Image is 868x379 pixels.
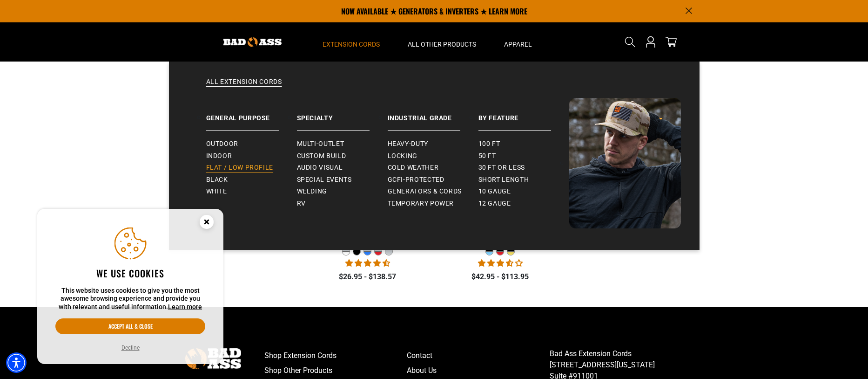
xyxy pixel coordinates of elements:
a: Shop Other Products [264,363,407,378]
span: Flat / Low Profile [206,164,274,172]
span: Outdoor [206,140,238,148]
a: Generators & Cords [388,186,478,198]
img: Bad Ass Extension Cords [223,37,282,47]
span: Temporary Power [388,200,454,208]
summary: Search [623,34,638,49]
p: This website uses cookies to give you the most awesome browsing experience and provide you with r... [55,287,205,311]
div: Accessibility Menu [6,352,27,373]
div: $26.95 - $138.57 [309,271,427,283]
summary: Extension Cords [309,22,394,62]
aside: Cookie Consent [37,209,223,365]
span: 10 gauge [478,187,511,196]
span: Audio Visual [297,164,343,172]
a: Custom Build [297,150,388,162]
a: Black [206,174,297,186]
span: Apparel [504,40,532,48]
a: Audio Visual [297,162,388,174]
span: 3.67 stars [478,259,523,268]
a: Cold Weather [388,162,478,174]
a: 50 ft [478,150,569,162]
a: 10 gauge [478,186,569,198]
span: White [206,187,227,196]
h2: We use cookies [55,267,205,279]
a: 100 ft [478,138,569,150]
summary: All Other Products [394,22,490,62]
span: Cold Weather [388,164,439,172]
a: Flat / Low Profile [206,162,297,174]
span: Special Events [297,176,352,184]
span: Indoor [206,152,232,160]
a: cart [664,36,679,48]
span: Locking [388,152,417,160]
span: 50 ft [478,152,496,160]
a: Outdoor [206,138,297,150]
a: Locking [388,150,478,162]
a: Special Events [297,174,388,186]
span: Welding [297,187,327,196]
a: Indoor [206,150,297,162]
a: Shop Extension Cords [264,348,407,363]
a: About Us [407,363,550,378]
span: 30 ft or less [478,164,525,172]
span: 100 ft [478,140,500,148]
a: Heavy-Duty [388,138,478,150]
span: All Other Products [408,40,476,48]
a: Welding [297,186,388,198]
button: Decline [119,343,142,352]
span: 4.50 stars [345,259,390,268]
a: By Feature [478,98,569,131]
a: This website uses cookies to give you the most awesome browsing experience and provide you with r... [168,303,202,310]
a: 30 ft or less [478,162,569,174]
a: Industrial Grade [388,98,478,131]
span: Multi-Outlet [297,140,344,148]
span: Black [206,176,228,184]
span: Custom Build [297,152,346,160]
a: White [206,186,297,198]
div: $42.95 - $113.95 [441,271,559,283]
a: Multi-Outlet [297,138,388,150]
a: 12 gauge [478,198,569,210]
span: Extension Cords [323,40,380,48]
span: GCFI-Protected [388,176,444,184]
a: General Purpose [206,98,297,131]
span: Heavy-Duty [388,140,428,148]
span: RV [297,200,306,208]
summary: Apparel [490,22,546,62]
a: Contact [407,348,550,363]
a: Temporary Power [388,198,478,210]
button: Accept all & close [55,318,205,334]
span: Short Length [478,176,529,184]
a: Short Length [478,174,569,186]
a: All Extension Cords [188,77,681,98]
img: Bad Ass Extension Cords [569,98,681,228]
a: Specialty [297,98,388,131]
span: 12 gauge [478,200,511,208]
button: Close this option [190,209,223,238]
span: Generators & Cords [388,187,462,196]
a: RV [297,198,388,210]
a: Open this option [643,22,658,62]
a: GCFI-Protected [388,174,478,186]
